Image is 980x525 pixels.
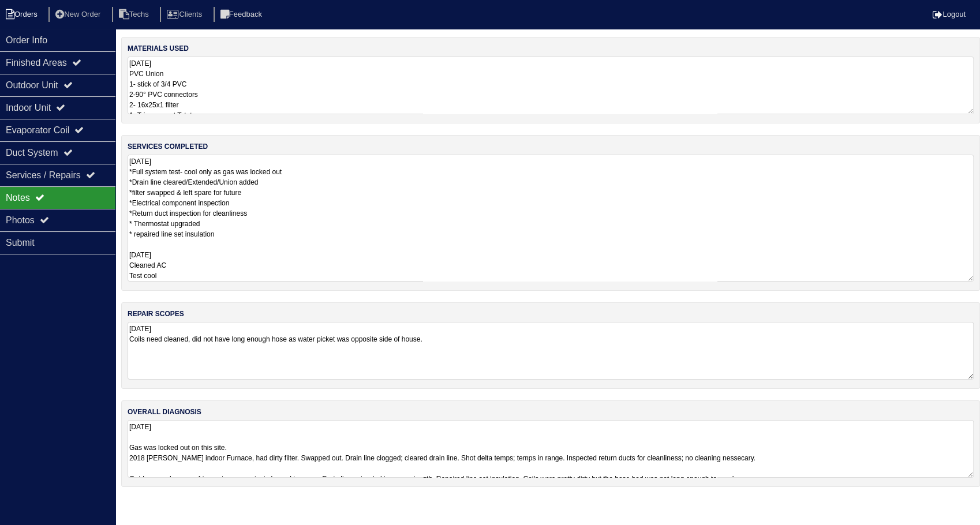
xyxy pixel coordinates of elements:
label: materials used [128,43,189,54]
textarea: [DATE] PVC Union 1- stick of 3/4 PVC 2-90° PVC connectors 2- 16x25x1 filter 1- Tricon smart Tstat... [128,57,974,114]
li: Techs [112,7,158,22]
textarea: [DATE] Gas was locked out on this site. 2018 [PERSON_NAME] indoor Furnace, had dirty filter. Swap... [128,420,974,478]
label: overall diagnosis [128,407,201,417]
textarea: [DATE] Coils need cleaned, did not have long enough hose as water picket was opposite side of house. [128,322,974,380]
a: Logout [933,10,966,18]
textarea: [DATE] *Full system test- cool only as gas was locked out *Drain line cleared/Extended/Union adde... [128,155,974,282]
li: New Order [48,7,110,22]
label: repair scopes [128,309,184,319]
label: services completed [128,141,208,152]
li: Clients [160,7,211,22]
a: Techs [112,10,158,18]
a: Clients [160,10,211,18]
li: Feedback [214,7,271,22]
a: New Order [48,10,110,18]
